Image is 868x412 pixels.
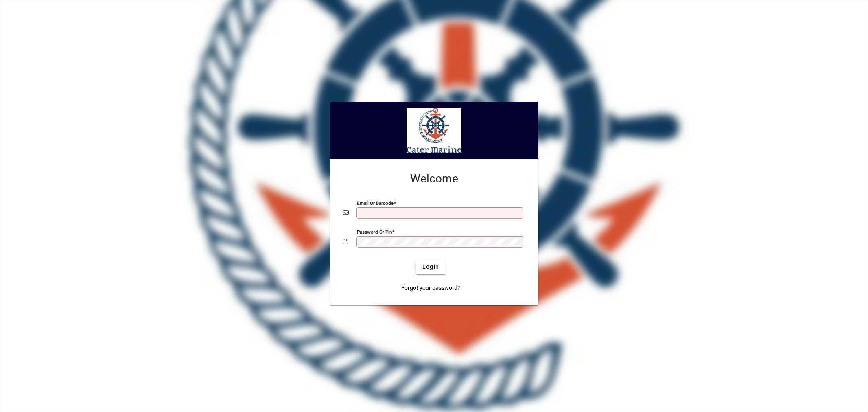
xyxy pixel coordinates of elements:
[416,260,446,274] button: Login
[343,172,525,186] h2: Welcome
[357,200,394,206] mat-label: Email or Barcode
[398,281,464,296] a: Forgot your password?
[401,284,460,292] span: Forgot your password?
[357,229,392,234] mat-label: Password or Pin
[422,263,439,271] span: Login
